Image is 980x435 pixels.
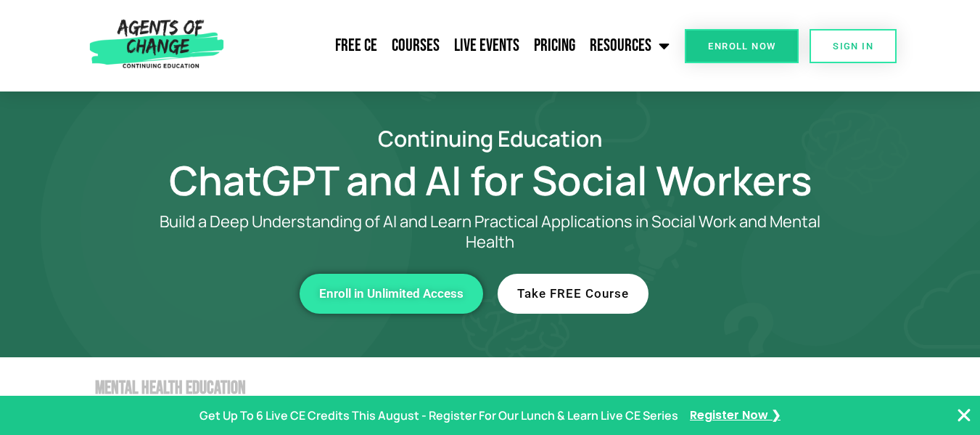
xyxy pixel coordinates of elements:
a: SIGN IN [810,29,897,63]
a: Pricing [527,28,582,64]
a: Take FREE Course [498,274,648,314]
p: Build a Deep Understanding of AI and Learn Practical Applications in Social Work and Mental Health [135,211,846,252]
span: Enroll Now [708,41,775,51]
h2: Mental Health Education [95,379,904,397]
span: Enroll in Unlimited Access [319,288,464,300]
a: Resources [582,28,677,64]
span: Take FREE Course [517,288,629,300]
p: Get Up To 6 Live CE Credits This August - Register For Our Lunch & Learn Live CE Series [199,405,678,426]
a: Courses [384,28,447,64]
h1: ChatGPT and AI for Social Workers [77,163,904,197]
button: Close Banner [955,407,973,424]
a: Enroll Now [685,29,799,63]
span: SIGN IN [833,41,873,51]
a: Enroll in Unlimited Access [300,274,483,314]
nav: Menu [230,28,678,64]
a: Free CE [328,28,384,64]
h2: Continuing Education [77,128,904,149]
a: Live Events [447,28,527,64]
a: Register Now ❯ [690,405,781,426]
